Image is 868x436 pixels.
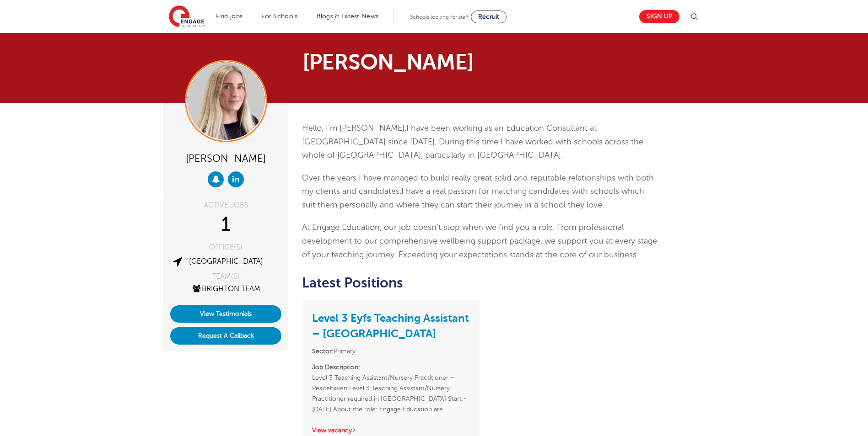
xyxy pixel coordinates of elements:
button: Request A Callback [170,327,281,345]
a: Brighton Team [191,285,260,293]
a: View Testimonials [170,305,281,323]
a: [GEOGRAPHIC_DATA] [189,257,263,266]
strong: Sector: [312,348,334,355]
img: Engage Education [169,5,205,28]
a: View vacancy [312,427,357,434]
span: At Engage Education, our job doesn’t stop when we find you a role. From professional development ... [302,223,657,259]
span: I have been working as an Education Consultant at [GEOGRAPHIC_DATA] since [DATE]. During this tim... [302,123,643,160]
span: Over the years I have managed to build really great solid and reputable relationships with both m... [302,173,654,196]
span: Recruit [478,13,499,20]
div: 1 [170,213,281,236]
p: Level 3 Teaching Assistant/Nursery Practitioner – Peacehaven Level 3 Teaching Assistant/Nursery P... [312,362,470,415]
a: Find jobs [216,13,243,20]
div: OFFICE(S) [170,244,281,251]
span: Schools looking for staff [410,14,469,20]
div: ACTIVE JOBS [170,202,281,209]
a: Blogs & Latest News [317,13,379,20]
li: Primary [312,346,470,356]
span: I have a real passion for matching candidates with schools which suit them personally and where t... [302,186,644,209]
h1: [PERSON_NAME] [302,51,520,73]
div: TEAM(S) [170,273,281,280]
span: Hello, I’m [PERSON_NAME]. [302,123,406,133]
a: Level 3 Eyfs Teaching Assistant – [GEOGRAPHIC_DATA] [312,312,469,340]
h2: Latest Positions [302,275,658,291]
a: For Schools [261,13,297,20]
a: Recruit [471,11,507,23]
a: Sign up [639,10,679,23]
div: [PERSON_NAME] [170,149,281,167]
strong: Job Description: [312,364,360,371]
